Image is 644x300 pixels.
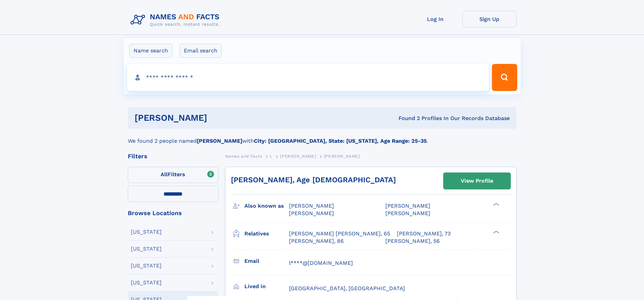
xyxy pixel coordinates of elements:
input: search input [127,64,489,91]
div: [US_STATE] [131,246,162,252]
h3: Lived in [244,281,289,292]
div: View Profile [461,173,493,189]
a: L [270,152,272,160]
div: [US_STATE] [131,263,162,269]
span: [PERSON_NAME] [280,154,316,159]
h3: Email [244,255,289,267]
label: Filters [128,167,218,183]
div: [US_STATE] [131,280,162,285]
a: [PERSON_NAME] [280,152,316,160]
span: [PERSON_NAME] [289,203,334,209]
a: [PERSON_NAME], 73 [397,230,451,237]
a: View Profile [444,173,510,189]
span: [PERSON_NAME] [385,203,430,209]
div: We found 2 people named with . [128,129,517,145]
button: Search Button [492,64,517,91]
span: [PERSON_NAME] [385,210,430,216]
h1: [PERSON_NAME] [135,114,303,122]
a: Sign Up [462,11,517,27]
div: ❯ [492,202,500,207]
div: ❯ [492,230,500,234]
span: [GEOGRAPHIC_DATA], [GEOGRAPHIC_DATA] [289,285,405,292]
a: [PERSON_NAME], 86 [289,237,344,245]
h3: Also known as [244,200,289,212]
a: [PERSON_NAME], Age [DEMOGRAPHIC_DATA] [231,176,396,184]
a: Names and Facts [225,152,262,160]
span: [PERSON_NAME] [289,210,334,216]
div: Found 2 Profiles In Our Records Database [303,115,510,122]
span: All [161,171,168,178]
span: L [270,154,272,159]
h3: Relatives [244,228,289,239]
b: City: [GEOGRAPHIC_DATA], State: [US_STATE], Age Range: 25-35 [254,138,427,144]
a: Log In [408,11,462,27]
a: [PERSON_NAME], 56 [385,237,440,245]
label: Email search [180,44,222,58]
img: Logo Names and Facts [128,11,225,29]
div: [US_STATE] [131,229,162,235]
b: [PERSON_NAME] [197,138,242,144]
div: Filters [128,153,218,159]
a: [PERSON_NAME] [PERSON_NAME], 65 [289,230,390,237]
span: [PERSON_NAME] [324,154,360,159]
div: Browse Locations [128,210,218,216]
label: Name search [129,44,172,58]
